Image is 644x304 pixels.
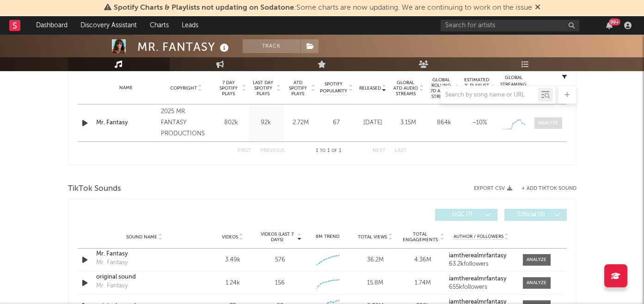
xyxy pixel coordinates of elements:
[68,183,121,195] span: TikTok Sounds
[449,261,513,268] div: 63.2k followers
[320,81,347,95] span: Spotify Popularity
[74,16,143,35] a: Discovery Assistant
[251,80,276,97] span: Last Day Spotify Plays
[449,276,507,282] strong: iamtherealmrfantasy
[260,148,285,153] button: Previous
[161,106,211,140] div: 2025 MR. FANTASY PRODUCTIONS
[320,118,353,128] div: 67
[535,4,540,12] span: Dismiss
[30,16,74,35] a: Dashboard
[464,77,490,99] span: Estimated % Playlist Streams Last Day
[303,146,354,157] div: 1 1 1
[354,255,397,265] div: 36.2M
[137,39,231,55] div: MR. FANTASY
[258,231,296,243] span: Videos (last 7 days)
[96,258,128,268] div: Mr. Fantasy
[358,234,387,240] span: Total Views
[521,186,577,191] button: + Add TikTok Sound
[320,149,325,153] span: to
[435,209,497,221] button: UGC(7)
[401,279,444,288] div: 1.74M
[175,16,205,35] a: Leads
[96,273,193,282] a: original sound
[429,77,454,99] span: Global Rolling 7D Audio Streams
[275,255,285,265] div: 576
[395,148,407,153] button: Last
[606,22,613,29] button: 99+
[441,20,579,31] input: Search for artists
[454,234,503,240] span: Author / Followers
[251,118,281,128] div: 92k
[243,39,301,53] button: Track
[357,118,388,128] div: [DATE]
[96,249,193,259] a: Mr. Fantasy
[96,281,128,291] div: Mr. Fantasy
[429,118,460,128] div: 864k
[449,284,513,291] div: 655k followers
[504,209,567,221] button: Official(0)
[286,80,310,97] span: ATD Spotify Plays
[306,233,349,240] div: 6M Trend
[609,18,620,25] div: 99 +
[238,148,251,153] button: First
[331,149,337,153] span: of
[401,231,439,243] span: Total Engagements
[216,80,241,97] span: 7 Day Spotify Plays
[393,80,418,97] span: Global ATD Audio Streams
[512,186,577,191] button: + Add TikTok Sound
[449,253,513,259] a: iamtherealmrfantasy
[114,4,294,12] span: Spotify Charts & Playlists not updating on Sodatone
[96,118,157,128] a: Mr. Fantasy
[474,186,512,191] button: Export CSV
[500,74,527,102] div: Global Streaming Trend (Last 60D)
[211,279,254,288] div: 1.24k
[114,4,532,12] span: : Some charts are now updating. We are continuing to work on the issue
[354,279,397,288] div: 15.8M
[464,118,495,128] div: ~ 10 %
[222,234,238,240] span: Videos
[373,148,386,153] button: Next
[510,212,553,218] span: Official ( 0 )
[449,276,513,282] a: iamtherealmrfantasy
[401,255,444,265] div: 4.36M
[211,255,254,265] div: 3.49k
[393,118,424,128] div: 3.15M
[449,253,507,259] strong: iamtherealmrfantasy
[96,85,157,91] div: Name
[441,91,538,99] input: Search by song name or URL
[216,118,246,128] div: 802k
[143,16,175,35] a: Charts
[441,212,484,218] span: UGC ( 7 )
[126,234,157,240] span: Sound Name
[286,118,316,128] div: 2.72M
[275,279,285,288] div: 156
